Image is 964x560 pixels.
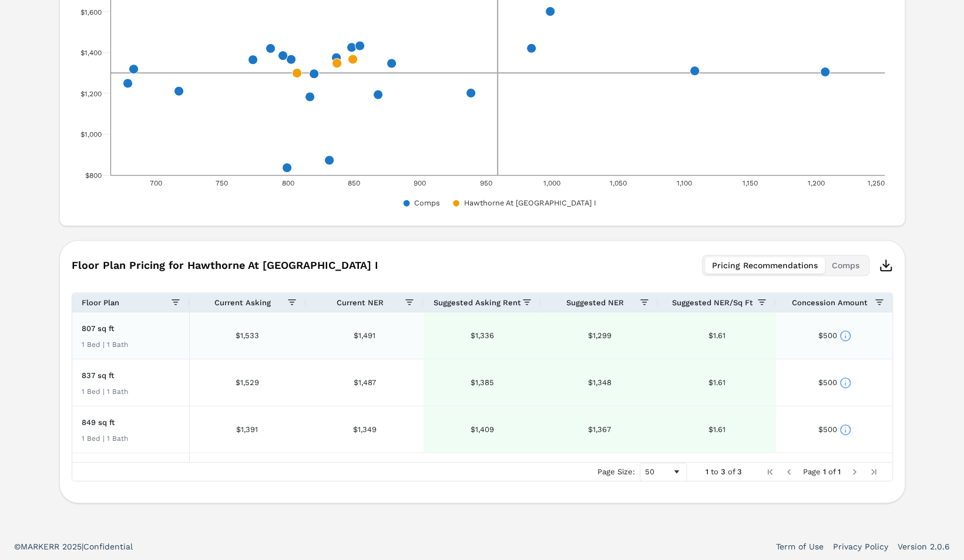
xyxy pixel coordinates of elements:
div: $1,529 [189,359,306,406]
span: © [14,542,21,551]
div: 1 Bed | 1 Bath [82,340,128,349]
text: 1,000 [543,179,560,187]
text: $1,400 [80,49,102,57]
path: x, 678, 1,320. Comps. [129,65,138,74]
text: 950 [479,179,492,187]
text: 1,100 [676,179,691,187]
span: 1 [838,467,841,476]
path: x, 807, 845. Comps. [282,163,291,172]
text: 850 [347,179,360,187]
path: x, 837, 1,347.57. Hawthorne At Mirror Lake I. [332,58,341,68]
div: $1,348 [541,359,659,406]
span: Page [803,467,821,476]
div: $1,367 [541,406,659,453]
path: x, 826, 1,290. Comps. [309,69,318,79]
div: Next Page [850,467,859,477]
span: 807 sq ft [82,324,115,333]
path: x, 671, 1,240.33. Comps. [123,79,132,88]
div: 1 Bed | 1 Bath [82,387,128,396]
span: 2025 | [62,542,83,551]
a: Term of Use [776,541,824,552]
path: x, 830, 1,380. Comps. [331,53,341,62]
div: $500 [818,418,851,441]
path: x, 1199, 1,299. Comps. [820,67,829,76]
div: $1,385 [424,359,541,406]
span: of [728,467,735,476]
span: Current Asking [214,298,271,307]
div: Previous Page [784,467,794,477]
div: $1,487 [306,359,424,406]
span: to [711,467,718,476]
div: 50 [645,467,672,476]
path: x, 1116, 1,305.33. Comps. [690,66,699,76]
text: 750 [216,179,228,187]
text: $1,200 [80,90,102,98]
div: Last Page [869,467,878,477]
div: 1 Bed | 1 Bath [82,434,128,443]
span: Floor Plan [82,298,119,307]
button: Comps [825,257,866,274]
div: $1,409 [424,406,541,453]
div: $500 [818,324,851,347]
text: 1,150 [743,179,758,187]
div: Page Size [640,463,687,481]
path: x, 844, 1,424.33. Comps. [347,43,356,52]
div: $1,491 [306,312,424,359]
span: Concession Amount [792,298,868,307]
a: Privacy Policy [833,541,888,552]
text: 1,250 [867,179,884,187]
div: $1.61 [659,312,776,359]
div: $1,299 [541,312,659,359]
span: Suggested NER [566,298,624,307]
path: x, 772, 1,367.67. Comps. [248,55,257,65]
span: Confidential [83,542,133,551]
span: 3 [721,467,725,476]
path: x, 812, 1,369.52. Comps. [286,55,295,64]
button: Pricing Recommendations [705,257,825,274]
span: Current NER [337,298,384,307]
path: x, 797, 1,421. Comps. [266,43,275,53]
path: x, 807, 1,299.27. Hawthorne At Mirror Lake I. [292,68,301,77]
div: $1,336 [424,312,541,359]
text: 800 [281,179,294,187]
span: Suggested NER/Sq Ft [672,298,753,307]
span: Floor Plan Pricing for Hawthorne At [GEOGRAPHIC_DATA] I [72,260,378,271]
a: Version 2.0.6 [898,541,950,552]
text: $1,600 [80,8,102,16]
path: x, 993, 1,603.33. Comps. [545,6,555,16]
span: MARKERR [21,542,62,551]
path: x, 797, 1,390.12. Comps. [278,51,287,60]
path: x, 859, 1,425. Comps. [355,41,364,50]
span: Suggested Asking Rent [434,298,521,307]
span: 849 sq ft [82,418,115,427]
text: $1,000 [80,130,102,139]
path: x, 975, 1,420. Comps. [526,43,536,53]
path: x, 807, 1,189. Comps. [305,92,314,102]
div: $1,349 [306,406,424,453]
path: x, 849, 1,366.89. Hawthorne At Mirror Lake I. [348,55,357,64]
text: 1,050 [609,179,626,187]
div: $500 [818,371,851,394]
text: 1,200 [808,179,825,187]
path: x, 865, 1,200. Comps. [373,90,382,99]
path: x, 887, 1,340. Comps. [387,59,396,68]
text: Hawthorne At [GEOGRAPHIC_DATA] I [463,198,596,207]
text: 900 [414,179,426,187]
div: $1,533 [189,312,306,359]
span: of [828,467,835,476]
path: x, 708, 1,212.93. Comps. [174,86,183,96]
div: Page Size: [597,467,635,476]
div: $1,391 [189,406,306,453]
span: 837 sq ft [82,371,115,380]
div: $1.61 [659,406,776,453]
span: 1 [706,467,708,476]
div: First Page [765,467,775,477]
text: 700 [149,179,162,187]
span: 1 [823,467,826,476]
div: $1.61 [659,359,776,406]
text: Comps [414,198,440,207]
text: $800 [85,171,102,180]
path: x, 826, 865. Comps. [324,156,334,165]
path: x, 945, 1,205. Comps. [466,88,475,97]
span: 3 [737,467,742,476]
